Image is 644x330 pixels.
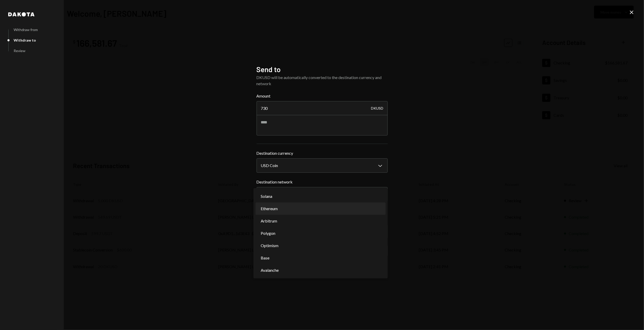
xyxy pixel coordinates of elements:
span: Base [261,255,269,261]
div: Withdraw from [14,27,38,32]
span: Optimism [261,242,278,249]
span: Solana [261,193,272,199]
div: Withdraw to [14,38,36,42]
input: Enter amount [257,101,388,115]
div: DKUSD [371,101,384,115]
button: Destination network [257,187,388,201]
div: Review [14,48,25,53]
span: Avalanche [261,267,279,273]
span: Polygon [261,230,275,236]
label: Destination network [257,179,388,185]
label: Destination currency [257,150,388,156]
h2: Send to [257,64,388,74]
button: Destination currency [257,158,388,173]
span: Ethereum [261,206,278,212]
span: Arbitrum [261,218,277,224]
div: DKUSD will be automatically converted to the destination currency and network [257,74,388,87]
label: Amount [257,93,388,99]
